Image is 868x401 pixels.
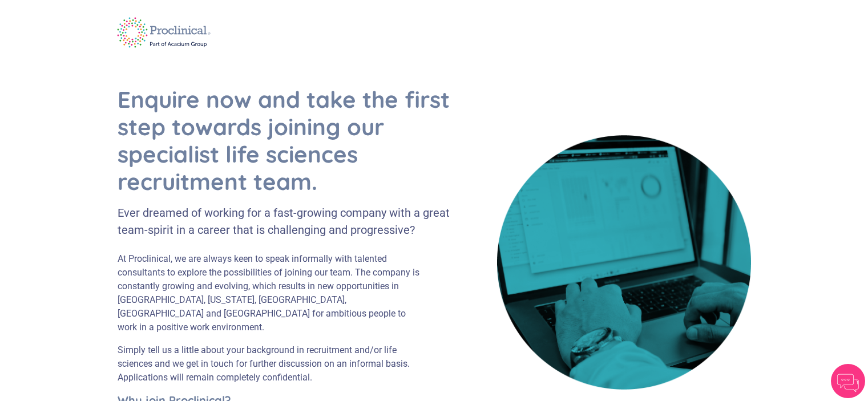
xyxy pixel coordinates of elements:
[118,86,453,195] h1: Enquire now and take the first step towards joining our specialist life sciences recruitment team.
[497,135,751,389] img: book cover
[831,364,865,398] img: Chatbot
[118,343,425,384] p: Simply tell us a little about your background in recruitment and/or life sciences and we get in t...
[109,10,219,55] img: logo
[118,204,453,238] div: Ever dreamed of working for a fast-growing company with a great team-spirit in a career that is c...
[118,252,425,334] p: At Proclinical, we are always keen to speak informally with talented consultants to explore the p...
